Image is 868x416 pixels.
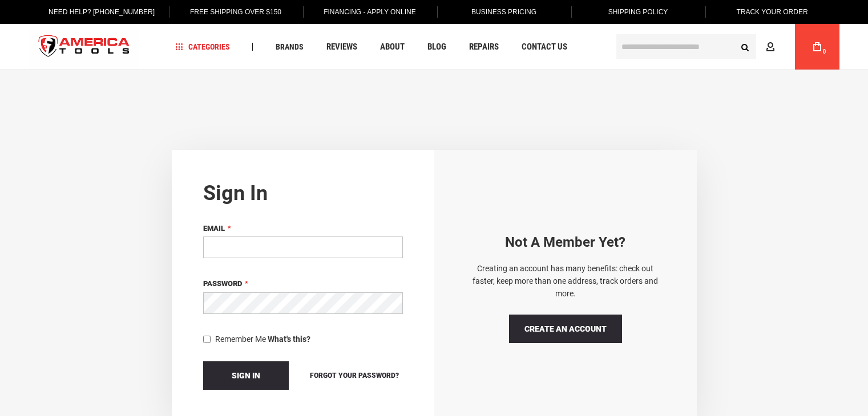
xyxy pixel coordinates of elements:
[321,39,362,55] a: Reviews
[203,279,242,288] span: Password
[422,39,451,55] a: Blog
[175,43,230,51] span: Categories
[203,361,289,390] button: Sign In
[310,372,399,380] span: Forgot Your Password?
[509,315,622,343] a: Create an Account
[306,369,403,382] a: Forgot Your Password?
[29,26,140,68] img: America Tools
[516,39,572,55] a: Contact Us
[268,335,310,344] strong: What's this?
[734,36,756,58] button: Search
[170,39,235,55] a: Categories
[427,43,446,51] span: Blog
[203,181,268,205] strong: Sign in
[380,43,405,51] span: About
[522,43,567,51] span: Contact Us
[203,224,225,233] span: Email
[271,39,309,55] a: Brands
[823,48,826,55] span: 0
[505,234,625,250] strong: Not a Member yet?
[464,39,504,55] a: Repairs
[326,43,357,51] span: Reviews
[232,371,260,380] span: Sign In
[375,39,410,55] a: About
[806,24,828,70] a: 0
[469,43,499,51] span: Repairs
[215,335,266,344] span: Remember Me
[608,8,668,16] span: Shipping Policy
[29,26,140,68] a: store logo
[466,262,665,300] p: Creating an account has many benefits: check out faster, keep more than one address, track orders...
[276,43,304,51] span: Brands
[524,324,607,333] span: Create an Account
